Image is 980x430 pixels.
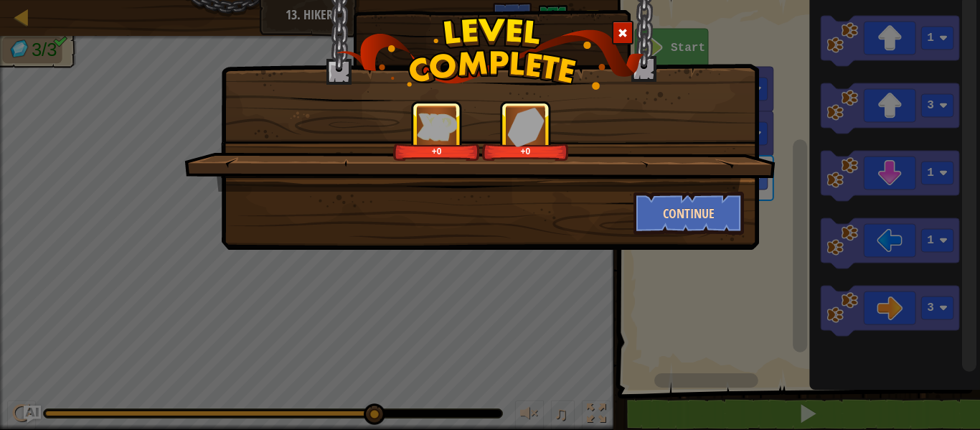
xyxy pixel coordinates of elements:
div: +0 [396,146,477,156]
button: Continue [633,192,745,235]
img: reward_icon_xp.png [417,113,457,141]
div: +0 [485,146,566,156]
img: reward_icon_gems.png [507,107,545,146]
img: level_complete.png [336,17,644,90]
